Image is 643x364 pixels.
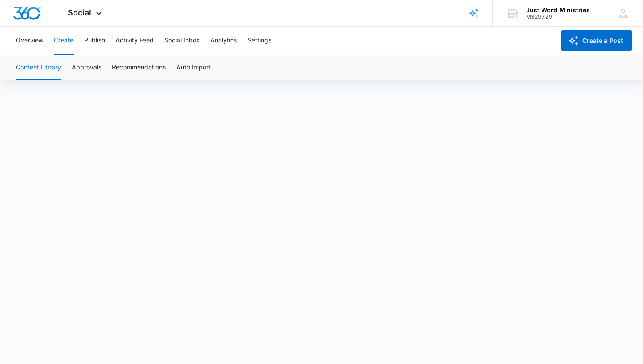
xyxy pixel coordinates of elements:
[84,27,105,55] button: Publish
[112,55,166,80] button: Recommendations
[526,14,590,20] div: account id
[72,55,101,80] button: Approvals
[248,27,271,55] button: Settings
[116,27,154,55] button: Activity Feed
[16,27,43,55] button: Overview
[210,27,237,55] button: Analytics
[68,8,91,17] span: Social
[164,27,200,55] button: Social Inbox
[176,55,211,80] button: Auto Import
[54,27,74,55] button: Create
[16,55,61,80] button: Content Library
[561,30,632,51] button: Create a Post
[526,7,590,14] div: account name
